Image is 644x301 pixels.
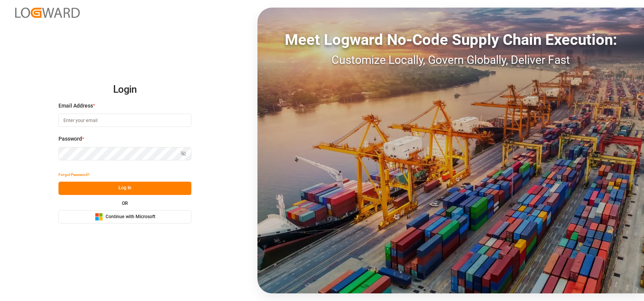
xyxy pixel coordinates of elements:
[58,168,90,182] button: Forgot Password?
[58,114,191,127] input: Enter your email
[257,51,644,68] div: Customize Locally, Govern Globally, Deliver Fast
[15,8,80,18] img: Logward_new_orange.png
[257,29,644,51] div: Meet Logward No-Code Supply Chain Execution:
[58,102,93,110] span: Email Address
[122,201,128,206] small: OR
[106,214,155,220] span: Continue with Microsoft
[58,135,82,143] span: Password
[58,182,191,195] button: Log In
[58,78,191,102] h2: Login
[58,210,191,223] button: Continue with Microsoft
